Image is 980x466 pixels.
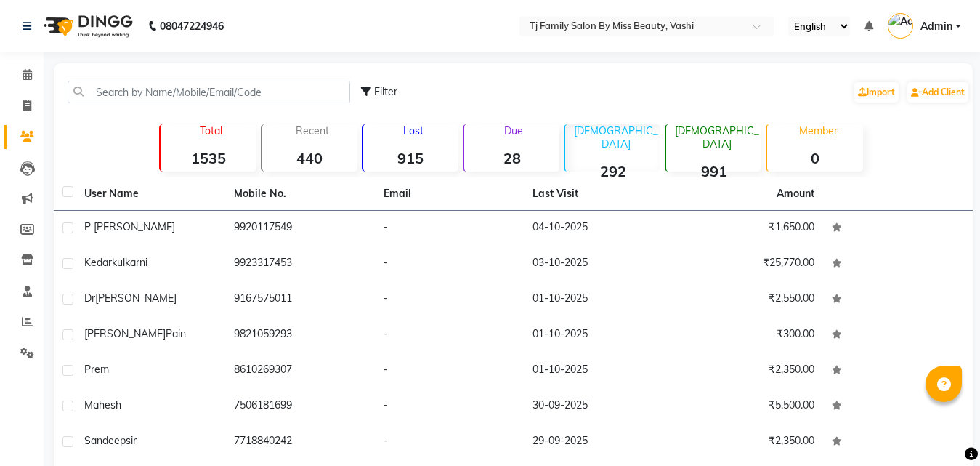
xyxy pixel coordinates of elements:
td: ₹5,500.00 [673,389,823,425]
td: 7718840242 [225,425,375,460]
th: Amount [768,177,823,210]
td: 9167575011 [225,282,375,318]
input: Search by Name/Mobile/Email/Code [68,81,350,103]
td: 03-10-2025 [524,246,673,282]
td: ₹300.00 [673,318,823,353]
th: Email [375,177,525,211]
td: 29-09-2025 [524,425,673,460]
p: Recent [268,124,357,137]
td: 01-10-2025 [524,282,673,318]
span: pain [166,327,186,340]
td: - [375,389,525,425]
p: [DEMOGRAPHIC_DATA] [672,124,761,150]
strong: 991 [666,162,761,180]
span: Filter [374,85,397,98]
span: Prem [84,363,109,376]
td: ₹25,770.00 [673,246,823,282]
p: Member [773,124,862,137]
th: Last Visit [524,177,673,211]
span: kulkarni [112,256,147,269]
span: Admin [920,19,952,34]
p: Due [467,124,559,137]
td: - [375,318,525,353]
img: Admin [888,13,913,39]
td: ₹2,550.00 [673,282,823,318]
td: 04-10-2025 [524,211,673,246]
td: 9923317453 [225,246,375,282]
td: 01-10-2025 [524,318,673,353]
a: Add Client [907,82,968,103]
td: - [375,353,525,389]
strong: 1535 [161,149,256,167]
strong: 28 [464,149,559,167]
td: ₹1,650.00 [673,211,823,246]
p: Total [166,124,256,137]
td: 7506181699 [225,389,375,425]
span: mahesh [84,398,121,411]
strong: 0 [767,149,862,167]
th: User Name [76,177,225,211]
span: kedar [84,256,112,269]
td: 9821059293 [225,318,375,353]
td: ₹2,350.00 [673,353,823,389]
td: 01-10-2025 [524,353,673,389]
strong: 292 [565,162,660,180]
span: sandeep [84,434,126,447]
td: - [375,211,525,246]
td: - [375,425,525,460]
a: Import [854,82,899,103]
td: - [375,246,525,282]
strong: 440 [262,149,357,167]
span: sir [126,434,137,447]
span: [PERSON_NAME] [95,292,177,305]
img: logo [37,6,137,47]
iframe: chat widget [919,408,965,451]
td: - [375,282,525,318]
span: P [PERSON_NAME] [84,220,175,233]
p: [DEMOGRAPHIC_DATA] [571,124,660,150]
b: 08047224946 [160,6,224,47]
th: Mobile No. [225,177,375,211]
td: 8610269307 [225,353,375,389]
span: [PERSON_NAME] [84,327,166,340]
td: 9920117549 [225,211,375,246]
strong: 915 [363,149,458,167]
td: ₹2,350.00 [673,425,823,460]
td: 30-09-2025 [524,389,673,425]
span: dr [84,292,95,305]
p: Lost [369,124,458,137]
